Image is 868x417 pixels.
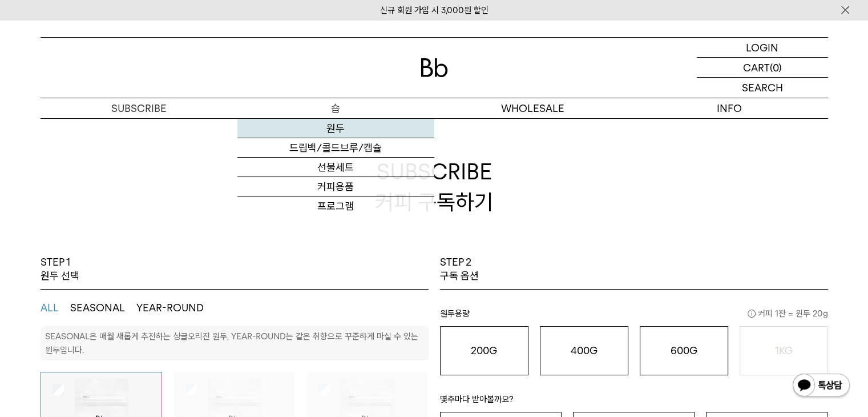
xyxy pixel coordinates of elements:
a: 숍 [237,98,434,118]
p: CART [743,58,770,77]
img: 카카오톡 채널 1:1 채팅 버튼 [792,372,851,400]
a: 선물세트 [237,158,434,177]
button: SEASONAL [70,301,125,315]
button: YEAR-ROUND [136,301,204,315]
p: 몇주마다 받아볼까요? [440,392,828,412]
h2: SUBSCRIBE 커피 구독하기 [41,118,828,255]
img: 로고 [421,58,448,77]
p: INFO [631,98,828,118]
span: 커피 1잔 = 윈두 20g [748,307,828,320]
button: ALL [41,301,59,315]
o: 600G [671,344,697,356]
a: LOGIN [697,38,828,58]
a: 프로그램 [237,197,434,216]
a: 원두 [237,119,434,138]
p: SEASONAL은 매월 새롭게 추천하는 싱글오리진 원두, YEAR-ROUND는 같은 취향으로 꾸준하게 마실 수 있는 원두입니다. [45,331,418,355]
p: STEP 2 구독 옵션 [440,255,479,283]
button: 600G [640,326,728,375]
p: 원두용량 [440,307,828,326]
a: SUBSCRIBE [41,98,237,118]
a: 드립백/콜드브루/캡슐 [237,138,434,158]
p: LOGIN [746,38,778,57]
a: 커피용품 [237,177,434,197]
o: 400G [571,344,597,356]
p: WHOLESALE [434,98,631,118]
p: (0) [770,58,782,77]
p: STEP 1 원두 선택 [41,255,79,283]
a: 신규 회원 가입 시 3,000원 할인 [380,5,488,15]
o: 1KG [775,344,793,356]
button: 400G [540,326,628,375]
a: CART (0) [697,58,828,78]
button: 1KG [740,326,828,375]
p: SEARCH [742,78,783,98]
o: 200G [471,344,497,356]
button: 200G [440,326,528,375]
